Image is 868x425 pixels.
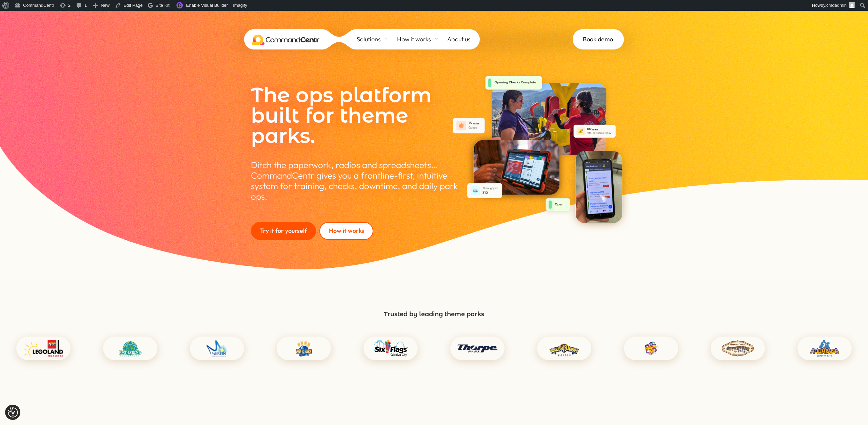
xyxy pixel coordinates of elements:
[357,29,397,49] a: Solutions
[451,116,487,136] img: Queue
[721,340,755,357] img: Glenwood Caverns
[397,34,431,44] span: How it works
[319,222,373,240] a: How it works
[549,340,579,357] img: Parque_Warner_Madrid_logo
[447,29,480,49] a: About us
[8,407,18,418] button: Consent Preferences
[573,29,624,49] a: Book demo
[251,222,316,240] a: Try it for yourself
[480,72,547,96] img: Checks Complete
[575,151,623,223] img: Mobile Device
[156,3,170,8] span: Site Kit
[397,29,447,49] a: How it works
[357,34,381,44] span: Solutions
[492,83,606,156] img: Ride Operators
[465,181,504,200] img: Throughput
[473,140,559,195] img: Tablet
[24,340,63,357] img: Legoland_resorts_logo-1
[296,340,312,357] img: Movie_Park_Germany_Logo (1)
[447,34,471,44] span: About us
[206,340,228,357] img: Merlin_Entertainments_2013 (1)
[810,340,840,357] img: AquaArabia
[251,83,432,148] span: The ops platform built for theme parks.
[457,340,498,357] img: new-tp-logo-500xmidipx (1)
[8,407,18,418] img: Revisit consent button
[119,340,142,357] img: Lost Island Theme Park
[540,194,575,217] img: Open
[583,34,613,44] span: Book demo
[826,3,847,8] span: cmdadmin
[571,123,617,139] img: Downtime
[251,170,458,202] span: CommandCentr gives you a frontline-first, intuitive system for training, checks, downtime, and da...
[642,340,659,357] img: pp_logo (2)
[373,340,408,357] img: SixFlags
[251,159,437,170] span: Ditch the paperwork, radios and spreadsheets…
[384,310,484,318] span: Trusted by leading theme parks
